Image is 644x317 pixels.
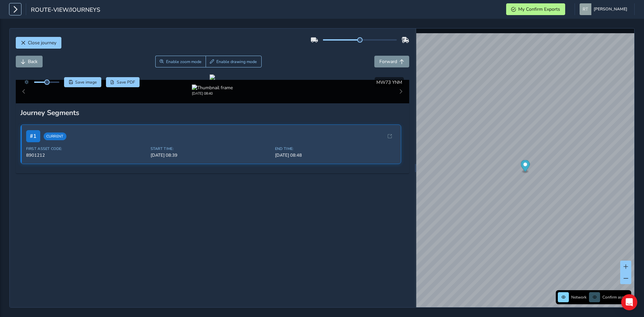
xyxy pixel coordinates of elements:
button: [PERSON_NAME] [580,3,630,15]
span: Current [44,133,66,140]
button: PDF [106,77,140,87]
span: Network [571,295,587,300]
button: Draw [206,56,262,67]
span: [DATE] 08:48 [275,152,395,158]
button: Zoom [155,56,206,67]
div: Open Intercom Messenger [621,294,637,310]
span: MW73 YNM [376,79,402,86]
span: Confirm assets [602,295,629,300]
button: My Confirm Exports [506,3,565,15]
span: [PERSON_NAME] [594,3,627,15]
span: 8901212 [26,152,147,158]
span: Back [28,58,38,65]
img: Thumbnail frame [192,85,233,91]
span: Close journey [28,40,56,46]
span: Enable zoom mode [166,59,202,64]
span: Save PDF [117,80,135,85]
div: Journey Segments [20,108,405,117]
span: Start Time: [151,146,271,151]
span: # 1 [26,130,40,142]
span: [DATE] 08:39 [151,152,271,158]
button: Save [64,77,101,87]
button: Back [16,56,43,67]
span: First Asset Code: [26,146,147,151]
span: route-view/journeys [31,6,100,15]
span: Forward [379,58,397,65]
img: diamond-layout [580,3,591,15]
div: [DATE] 08:40 [192,91,233,96]
span: Save image [75,80,97,85]
button: Close journey [16,37,61,49]
span: My Confirm Exports [518,6,560,12]
span: End Time: [275,146,395,151]
span: Enable drawing mode [216,59,257,64]
div: Map marker [521,160,530,174]
button: Forward [374,56,409,67]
